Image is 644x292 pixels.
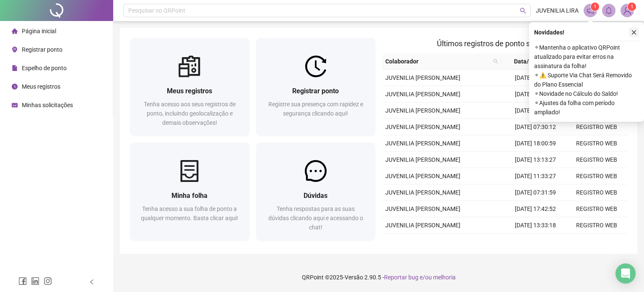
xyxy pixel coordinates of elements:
span: Registrar ponto [22,46,62,53]
span: search [493,59,498,64]
td: [DATE] 17:42:52 [505,201,566,217]
span: 1 [631,4,634,10]
span: ⚬ Ajustes da folha com período ampliado! [534,98,639,117]
td: [DATE] 14:07:56 [505,86,566,103]
td: [DATE] 07:31:59 [505,184,566,201]
td: REGISTRO WEB [566,234,627,250]
span: linkedin [31,277,39,285]
span: Minhas solicitações [22,102,73,108]
a: Registrar pontoRegistre sua presença com rapidez e segurança clicando aqui! [256,38,376,136]
span: Registre sua presença com rapidez e segurança clicando aqui! [268,101,363,117]
img: 63970 [621,4,634,17]
td: [DATE] 18:07:36 [505,70,566,86]
td: [DATE] 11:33:27 [505,168,566,184]
span: left [89,279,95,285]
span: Registrar ponto [292,87,339,95]
td: [DATE] 13:33:18 [505,217,566,234]
td: REGISTRO WEB [566,119,627,135]
td: REGISTRO WEB [566,184,627,201]
td: [DATE] 13:13:27 [505,152,566,168]
span: Últimos registros de ponto sincronizados [437,39,572,48]
span: ⚬ Mantenha o aplicativo QRPoint atualizado para evitar erros na assinatura da folha! [534,43,639,71]
span: Novidades ! [534,28,564,37]
span: JUVENILIA [PERSON_NAME] [385,173,460,179]
span: ⚬ Novidade no Cálculo do Saldo! [534,89,639,98]
span: search [520,8,526,14]
span: Página inicial [22,28,56,34]
span: search [491,55,500,68]
span: close [631,29,637,35]
a: Minha folhaTenha acesso a sua folha de ponto a qualquer momento. Basta clicar aqui! [130,142,249,240]
div: Open Intercom Messenger [615,263,636,284]
span: clock-circle [12,84,18,89]
span: JUVENILIA [PERSON_NAME] [385,74,460,81]
span: Meus registros [22,83,60,90]
span: JUVENILIA [PERSON_NAME] [385,189,460,196]
span: Colaborador [385,57,490,66]
span: Meus registros [167,87,212,95]
span: JUVENILIA [PERSON_NAME] [385,222,460,229]
span: bell [605,7,613,14]
span: JUVENILIA LIRA [536,6,579,15]
span: ⚬ ⚠️ Suporte Via Chat Será Removido do Plano Essencial [534,71,639,89]
td: [DATE] 11:22:16 [505,103,566,119]
td: [DATE] 11:59:45 [505,234,566,250]
span: Minha folha [171,192,208,200]
span: Espelho de ponto [22,65,67,71]
td: REGISTRO WEB [566,201,627,217]
footer: QRPoint © 2025 - 2.90.5 - [113,263,644,292]
span: file [12,65,18,71]
span: Tenha acesso a sua folha de ponto a qualquer momento. Basta clicar aqui! [141,205,238,221]
span: Dúvidas [304,192,327,200]
a: DúvidasTenha respostas para as suas dúvidas clicando aqui e acessando o chat! [256,142,376,240]
th: Data/Hora [501,53,561,70]
td: [DATE] 18:00:59 [505,135,566,152]
sup: Atualize o seu contato no menu Meus Dados [628,3,636,11]
span: JUVENILIA [PERSON_NAME] [385,91,460,97]
span: Reportar bug e/ou melhoria [384,274,456,281]
span: 1 [594,4,597,10]
td: [DATE] 07:30:12 [505,119,566,135]
span: home [12,28,18,34]
span: JUVENILIA [PERSON_NAME] [385,107,460,114]
td: REGISTRO WEB [566,168,627,184]
span: instagram [44,277,52,285]
span: environment [12,47,18,53]
a: Meus registrosTenha acesso aos seus registros de ponto, incluindo geolocalização e demais observa... [130,38,249,136]
span: Tenha respostas para as suas dúvidas clicando aqui e acessando o chat! [268,205,363,231]
span: Tenha acesso aos seus registros de ponto, incluindo geolocalização e demais observações! [144,101,236,126]
td: REGISTRO WEB [566,152,627,168]
span: Data/Hora [505,57,551,66]
span: notification [587,7,594,14]
span: JUVENILIA [PERSON_NAME] [385,140,460,147]
span: Versão [345,274,363,281]
span: JUVENILIA [PERSON_NAME] [385,205,460,212]
span: facebook [18,277,27,285]
td: REGISTRO WEB [566,217,627,234]
sup: 1 [591,3,599,11]
td: REGISTRO WEB [566,135,627,152]
span: JUVENILIA [PERSON_NAME] [385,156,460,163]
span: schedule [12,102,18,108]
span: JUVENILIA [PERSON_NAME] [385,124,460,130]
